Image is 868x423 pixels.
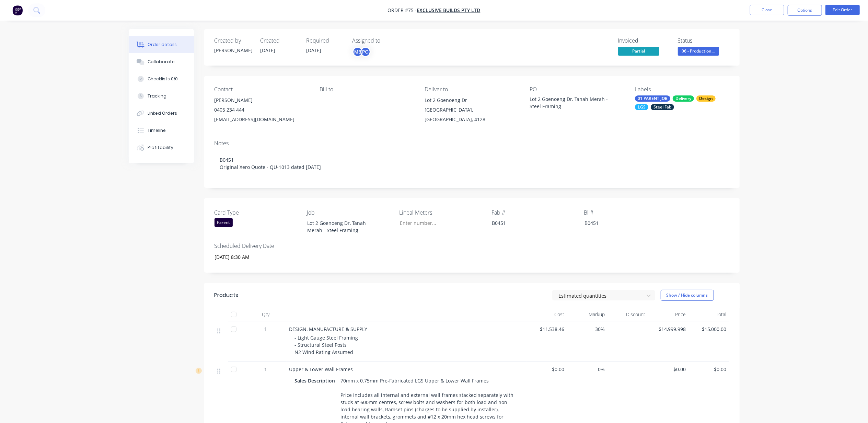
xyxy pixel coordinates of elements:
span: Partial [618,47,659,55]
div: Lot 2 Goenoeng Dr[GEOGRAPHIC_DATA], [GEOGRAPHIC_DATA], 4128 [425,95,519,124]
div: PO [530,86,624,93]
div: Notes [215,140,729,147]
span: $15,000.00 [692,325,727,333]
span: - Light Gauge Steel Framing - Structural Steel Posts N2 Wind Rating Assumed [295,334,360,355]
span: 30% [570,325,605,333]
div: Discount [608,308,648,321]
label: Card Type [215,208,300,217]
span: $14,999.998 [651,325,686,333]
div: Linked Orders [148,110,177,116]
div: Checklists 0/0 [148,76,178,82]
div: ME [352,47,363,57]
button: Linked Orders [129,105,194,122]
button: Show / Hide columns [661,290,714,301]
div: [GEOGRAPHIC_DATA], [GEOGRAPHIC_DATA], 4128 [425,105,519,124]
div: [PERSON_NAME] [215,95,309,105]
div: Sales Description [295,376,338,386]
div: Price [648,308,689,321]
span: $11,538.46 [530,325,565,333]
label: Bl # [584,208,670,217]
span: 1 [265,366,267,373]
div: Lot 2 Goenoeng Dr, Tanah Merah - Steel Framing [530,95,616,110]
div: [PERSON_NAME]0405 234 444[EMAIL_ADDRESS][DOMAIN_NAME] [215,95,309,124]
button: Options [788,5,822,16]
div: Required [306,37,344,44]
div: Profitability [148,145,173,151]
div: Steel Fab [651,104,674,110]
button: Collaborate [129,53,194,70]
span: [DATE] [261,47,276,54]
label: Scheduled Delivery Date [215,242,300,250]
div: B0451 [487,218,572,228]
div: [EMAIL_ADDRESS][DOMAIN_NAME] [215,115,309,124]
div: Collaborate [148,59,175,65]
span: $0.00 [651,366,686,373]
div: Qty [245,308,287,321]
span: DESIGN, MANUFACTURE & SUPPLY [289,326,368,332]
div: [PERSON_NAME] [215,47,252,54]
div: Bill to [320,86,414,93]
button: Checklists 0/0 [129,70,194,88]
div: Created [261,37,298,44]
div: Deliver to [425,86,519,93]
label: Fab # [491,208,577,217]
button: Tracking [129,88,194,105]
div: Design [696,95,716,102]
div: Total [689,308,729,321]
span: Order #75 - [388,7,417,14]
span: 0% [570,366,605,373]
button: Timeline [129,122,194,139]
div: Assigned to [352,37,421,44]
div: LGS [635,104,648,110]
span: Upper & Lower Wall Frames [289,366,353,373]
div: 0405 234 444 [215,105,309,115]
div: Lot 2 Goenoeng Dr [425,95,519,105]
a: Exclusive Builds Pty Ltd [417,7,481,14]
input: Enter number... [394,218,485,228]
span: $0.00 [530,366,565,373]
div: B0451 [579,218,665,228]
span: 06 - Production... [678,47,719,55]
div: Delivery [673,95,694,102]
div: 01 PARENT JOB [635,95,670,102]
div: PC [360,47,371,57]
div: Status [678,37,729,44]
div: Invoiced [618,37,670,44]
div: Timeline [148,127,166,134]
label: Lineal Meters [399,208,485,217]
div: Products [215,291,239,299]
div: Created by [215,37,252,44]
button: 06 - Production... [678,47,719,57]
div: Lot 2 Goenoeng Dr, Tanah Merah - Steel Framing [302,218,387,235]
img: Factory [12,5,23,15]
span: $0.00 [692,366,727,373]
button: MEPC [352,47,371,57]
div: Contact [215,86,309,93]
input: Enter date and time [210,252,295,262]
span: [DATE] [306,47,322,54]
span: 1 [265,325,267,333]
div: Markup [567,308,608,321]
div: Cost [527,308,567,321]
div: Labels [635,86,729,93]
button: Profitability [129,139,194,156]
button: Order details [129,36,194,53]
div: Parent [215,218,233,227]
button: Edit Order [825,5,860,15]
div: Tracking [148,93,166,99]
div: B0451 Original Xero Quote - QU-1013 dated [DATE] [215,149,729,178]
div: Order details [148,42,177,48]
label: Job [307,208,393,217]
button: Close [750,5,784,15]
